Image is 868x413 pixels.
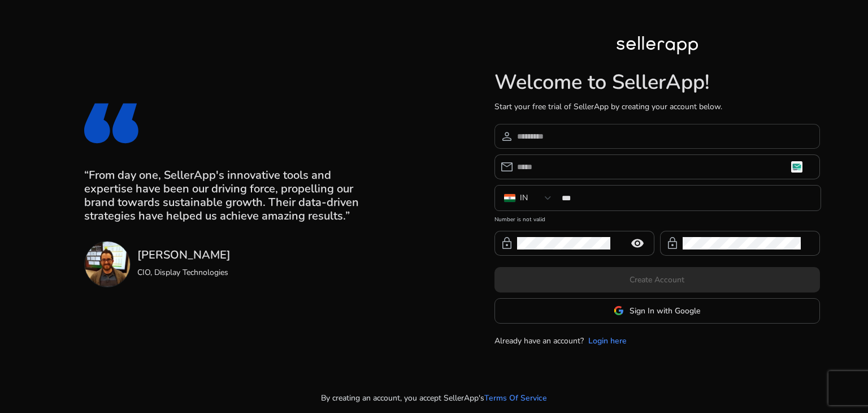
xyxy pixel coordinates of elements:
mat-icon: remove_red_eye [624,236,651,250]
a: Terms Of Service [484,392,547,404]
p: Start your free trial of SellerApp by creating your account below. [494,101,820,113]
span: Sign In with Google [630,305,700,317]
h3: “From day one, SellerApp's innovative tools and expertise have been our driving force, propelling... [84,169,374,223]
span: email [500,160,514,174]
span: lock [666,236,679,250]
button: Sign In with Google [494,298,820,324]
img: google-logo.svg [614,306,624,316]
mat-error: Number is not valid [494,212,820,224]
h3: [PERSON_NAME] [137,248,231,262]
span: person [500,130,514,143]
span: lock [500,236,514,250]
div: IN [520,192,528,204]
p: CIO, Display Technologies [137,266,231,278]
a: Login here [588,335,627,347]
p: Already have an account? [494,335,584,347]
h1: Welcome to SellerApp! [494,70,820,94]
